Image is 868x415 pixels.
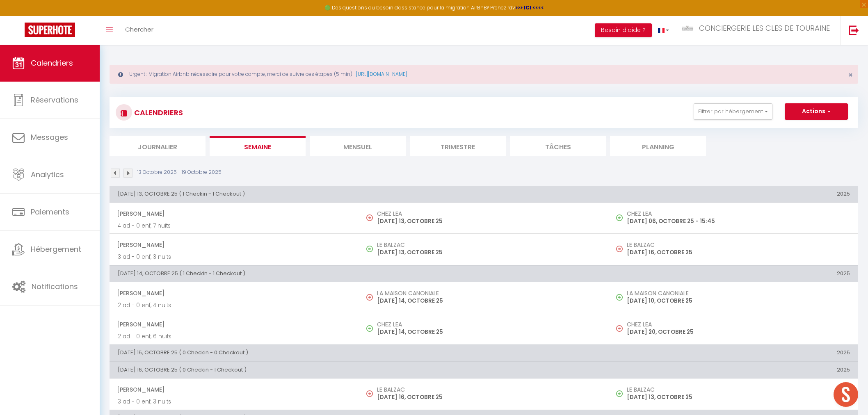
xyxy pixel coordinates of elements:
[377,393,600,401] p: [DATE] 16, OCTOBRE 25
[616,294,623,301] img: NO IMAGE
[110,265,609,282] th: [DATE] 14, OCTOBRE 25 ( 1 Checkin - 1 Checkout )
[118,397,351,406] p: 3 ad - 0 enf, 3 nuits
[675,16,840,45] a: ... CONCIERGERIE LES CLES DE TOURAINE
[377,321,600,328] h5: CHEZ LEA
[110,186,609,202] th: [DATE] 13, OCTOBRE 25 ( 1 Checkin - 1 Checkout )
[117,206,351,221] span: [PERSON_NAME]
[848,71,853,79] button: Close
[132,103,183,122] h3: CALENDRIERS
[681,25,694,32] img: ...
[110,65,858,84] div: Urgent : Migration Airbnb nécessaire pour votre compte, merci de suivre ces étapes (5 min) -
[377,328,600,336] p: [DATE] 14, OCTOBRE 25
[366,214,373,221] img: NO IMAGE
[616,325,623,332] img: NO IMAGE
[366,294,373,301] img: NO IMAGE
[627,386,850,393] h5: LE BALZAC
[125,25,153,34] span: Chercher
[31,207,69,217] span: Paiements
[356,71,407,78] a: [URL][DOMAIN_NAME]
[785,103,848,120] button: Actions
[627,217,850,226] p: [DATE] 06, OCTOBRE 25 - 15:45
[627,248,850,257] p: [DATE] 16, OCTOBRE 25
[110,362,609,378] th: [DATE] 16, OCTOBRE 25 ( 0 Checkin - 1 Checkout )
[610,136,706,156] li: Planning
[377,242,600,248] h5: LE BALZAC
[627,296,850,305] p: [DATE] 10, OCTOBRE 25
[118,221,351,230] p: 4 ad - 0 enf, 7 nuits
[616,214,623,221] img: NO IMAGE
[31,58,73,68] span: Calendriers
[377,217,600,226] p: [DATE] 13, OCTOBRE 25
[117,237,351,253] span: [PERSON_NAME]
[510,136,606,156] li: Tâches
[118,253,351,261] p: 3 ad - 0 enf, 3 nuits
[110,345,609,361] th: [DATE] 15, OCTOBRE 25 ( 0 Checkin - 0 Checkout )
[609,186,858,202] th: 2025
[609,362,858,378] th: 2025
[377,210,600,217] h5: CHEZ LEA
[410,136,506,156] li: Trimestre
[25,23,75,37] img: Super Booking
[627,290,850,296] h5: LA MAISON CANONIALE
[848,70,853,80] span: ×
[377,290,600,296] h5: LA MAISON CANONIALE
[627,210,850,217] h5: CHEZ LEA
[31,95,78,105] span: Réservations
[31,244,81,254] span: Hébergement
[834,382,858,407] div: Ouvrir le chat
[515,4,544,11] a: >>> ICI <<<<
[616,390,623,397] img: NO IMAGE
[609,345,858,361] th: 2025
[117,317,351,332] span: [PERSON_NAME]
[32,281,78,292] span: Notifications
[137,169,222,176] p: 13 Octobre 2025 - 19 Octobre 2025
[699,23,830,33] span: CONCIERGERIE LES CLES DE TOURAINE
[627,328,850,336] p: [DATE] 20, OCTOBRE 25
[117,382,351,397] span: [PERSON_NAME]
[110,136,206,156] li: Journalier
[377,248,600,257] p: [DATE] 13, OCTOBRE 25
[119,16,160,45] a: Chercher
[616,246,623,252] img: NO IMAGE
[210,136,306,156] li: Semaine
[310,136,406,156] li: Mensuel
[31,169,64,180] span: Analytics
[118,301,351,310] p: 2 ad - 0 enf, 4 nuits
[377,296,600,305] p: [DATE] 14, OCTOBRE 25
[627,242,850,248] h5: LE BALZAC
[377,386,600,393] h5: LE BALZAC
[694,103,772,120] button: Filtrer par hébergement
[117,285,351,301] span: [PERSON_NAME]
[627,321,850,328] h5: CHEZ LEA
[366,390,373,397] img: NO IMAGE
[118,332,351,341] p: 2 ad - 0 enf, 6 nuits
[595,23,652,37] button: Besoin d'aide ?
[609,265,858,282] th: 2025
[627,393,850,401] p: [DATE] 13, OCTOBRE 25
[31,132,68,142] span: Messages
[849,25,859,35] img: logout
